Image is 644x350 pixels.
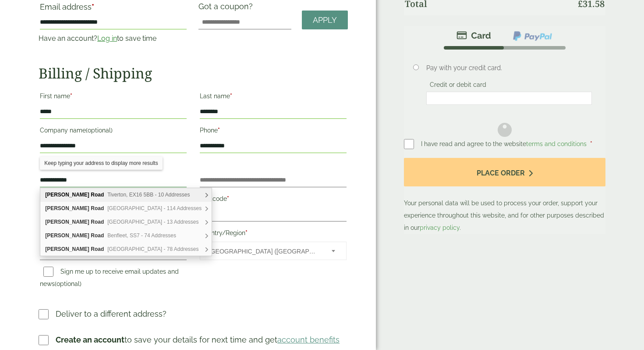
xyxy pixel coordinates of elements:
b: [PERSON_NAME] [45,219,89,225]
a: Apply [302,11,348,29]
p: Deliver to a different address? [56,308,166,320]
label: Last name [200,90,347,105]
abbr: required [245,229,248,236]
b: [PERSON_NAME] [45,192,89,198]
div: Tyrrell Road [40,243,212,256]
label: Email address [40,3,187,15]
div: Tyrrell Road [40,202,212,215]
abbr: required [70,93,72,100]
b: [PERSON_NAME] [45,246,89,252]
abbr: required [227,195,229,202]
label: Postcode [200,193,347,207]
div: Tyrrell Road [40,229,212,243]
abbr: required [230,93,232,100]
input: Sign me up to receive email updates and news(optional) [43,267,53,277]
a: Log in [97,34,117,43]
abbr: required [92,2,94,11]
span: Benfleet, SS7 - 74 Addresses [107,232,176,239]
span: Country/Region [200,242,347,260]
strong: Create an account [56,335,124,344]
b: Road [91,205,104,211]
b: [PERSON_NAME] [45,205,89,211]
label: Company name [40,124,187,139]
span: United Kingdom (UK) [209,242,320,261]
div: Keep typing your address to display more results [40,157,162,170]
b: [PERSON_NAME] [45,232,89,239]
label: Got a coupon? [198,2,256,15]
span: [GEOGRAPHIC_DATA] - 78 Addresses [107,246,198,252]
a: account benefits [277,335,340,344]
b: Road [91,246,104,252]
abbr: required [218,127,220,134]
span: [GEOGRAPHIC_DATA] - 114 Addresses [107,205,202,211]
span: (optional) [55,280,81,287]
label: Phone [200,124,347,139]
label: First name [40,90,187,105]
b: Road [91,192,104,198]
span: [GEOGRAPHIC_DATA] - 13 Addresses [107,219,198,225]
div: Tyrrell Road [40,215,212,229]
b: Road [91,232,104,239]
span: (optional) [86,127,113,134]
h2: Billing / Shipping [39,65,347,82]
span: Tiverton, EX16 5BB - 10 Addresses [107,192,190,198]
div: Tyrrell Road [40,188,212,202]
span: Apply [313,15,337,25]
p: to save your details for next time and get [56,334,340,346]
p: Have an account? to save time [39,33,188,44]
label: Country/Region [200,227,347,242]
b: Road [91,219,104,225]
label: Sign me up to receive email updates and news [40,268,179,290]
